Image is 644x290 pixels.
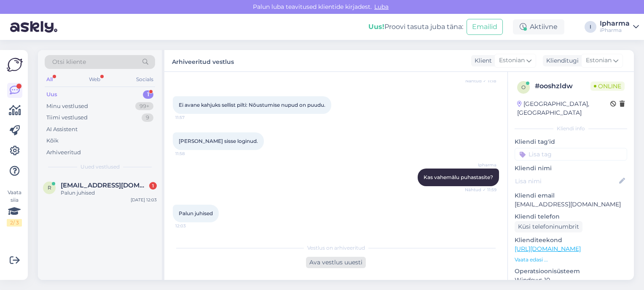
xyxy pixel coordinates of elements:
span: Ei avane kahjuks sellist pilti: Nõustumise nupud on puudu. [179,102,325,108]
p: Vaata edasi ... [515,256,627,264]
div: Proovi tasuta juba täna: [368,22,463,32]
p: Kliendi email [515,191,627,200]
div: 1 [149,182,157,190]
span: Online [590,82,625,91]
span: Uued vestlused [80,163,120,171]
div: AI Assistent [46,125,78,134]
div: Klient [471,56,492,65]
button: Emailid [467,19,503,35]
p: Kliendi tag'id [515,137,627,146]
div: Kliendi info [515,125,627,132]
span: Luba [372,3,391,11]
span: 12:03 [175,223,207,229]
a: IpharmaiPharma [600,20,639,34]
div: I [585,21,596,33]
div: Arhiveeritud [46,148,81,157]
span: 11:57 [175,114,207,121]
span: Palun juhised [179,210,213,216]
span: Estonian [586,56,612,65]
div: Küsi telefoninumbrit [515,221,582,232]
span: o [521,84,526,90]
label: Arhiveeritud vestlus [172,55,234,66]
span: Estonian [499,56,525,65]
div: 99+ [135,102,153,111]
span: Otsi kliente [52,58,86,66]
img: Askly Logo [7,57,23,73]
p: Windows 10 [515,276,627,285]
span: Vestlus on arhiveeritud [307,244,365,252]
div: Ava vestlus uuesti [306,257,366,268]
input: Lisa nimi [515,177,617,186]
div: Minu vestlused [46,102,88,111]
span: Nähtud ✓ 11:59 [465,187,496,193]
b: Uus! [368,23,384,31]
span: Ipharma [465,162,496,168]
span: Nähtud ✓ 11:18 [464,78,496,84]
div: Web [87,74,102,85]
div: Ipharma [600,20,630,27]
p: Kliendi telefon [515,212,627,221]
div: 2 / 3 [7,219,22,227]
div: Klienditugi [543,56,579,65]
input: Lisa tag [515,148,627,161]
div: Uus [46,90,57,99]
div: Tiimi vestlused [46,113,88,122]
div: [GEOGRAPHIC_DATA], [GEOGRAPHIC_DATA] [517,100,610,117]
p: Kliendi nimi [515,164,627,173]
span: 11:58 [175,150,207,157]
span: Kas vahemälu puhastasite? [424,174,493,180]
div: # ooshzldw [535,81,590,91]
div: Kõik [46,137,59,145]
div: [DATE] 12:03 [131,197,157,203]
p: Klienditeekond [515,236,627,245]
div: Vaata siia [7,189,22,227]
div: Aktiivne [513,19,564,34]
div: 1 [143,90,153,99]
p: [EMAIL_ADDRESS][DOMAIN_NAME] [515,200,627,209]
div: Socials [134,74,155,85]
div: Palun juhised [61,189,157,197]
p: Operatsioonisüsteem [515,267,627,276]
div: 9 [142,113,153,122]
div: iPharma [600,27,630,34]
div: All [45,74,54,85]
span: [PERSON_NAME] sisse loginud. [179,138,258,144]
span: r [48,185,51,191]
a: [URL][DOMAIN_NAME] [515,245,581,253]
span: riina.kaljulaid@gmail.com [61,182,148,189]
